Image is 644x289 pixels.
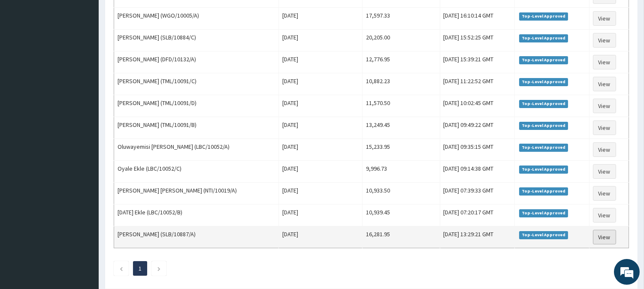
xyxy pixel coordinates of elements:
[593,120,616,135] a: View
[440,139,514,161] td: [DATE] 09:35:15 GMT
[440,183,514,205] td: [DATE] 07:39:33 GMT
[362,205,440,226] td: 10,939.45
[593,11,616,26] a: View
[362,8,440,30] td: 17,597.33
[440,73,514,95] td: [DATE] 11:22:52 GMT
[519,209,568,217] span: Top-Level Approved
[362,30,440,51] td: 20,205.00
[114,30,279,51] td: [PERSON_NAME] (SLB/10884/C)
[593,99,616,113] a: View
[519,34,568,42] span: Top-Level Approved
[593,230,616,244] a: View
[114,117,279,139] td: [PERSON_NAME] (TML/10091/B)
[278,161,362,183] td: [DATE]
[593,164,616,179] a: View
[519,231,568,239] span: Top-Level Approved
[278,8,362,30] td: [DATE]
[141,4,161,25] div: Minimize live chat window
[593,77,616,91] a: View
[278,73,362,95] td: [DATE]
[440,51,514,73] td: [DATE] 15:39:21 GMT
[114,226,279,248] td: [PERSON_NAME] (SLB/10887/A)
[440,161,514,183] td: [DATE] 09:14:38 GMT
[440,30,514,51] td: [DATE] 15:52:25 GMT
[519,144,568,151] span: Top-Level Approved
[593,142,616,157] a: View
[45,48,144,59] div: Chat with us now
[278,139,362,161] td: [DATE]
[519,166,568,173] span: Top-Level Approved
[114,8,279,30] td: [PERSON_NAME] (WGO/10005/A)
[362,73,440,95] td: 10,882.23
[519,12,568,20] span: Top-Level Approved
[278,117,362,139] td: [DATE]
[519,56,568,64] span: Top-Level Approved
[593,186,616,201] a: View
[114,205,279,226] td: [DATE] Ekle (LBC/10052/B)
[278,30,362,51] td: [DATE]
[362,51,440,73] td: 12,776.95
[362,95,440,117] td: 11,570.50
[440,8,514,30] td: [DATE] 16:10:14 GMT
[440,205,514,226] td: [DATE] 07:20:17 GMT
[519,78,568,86] span: Top-Level Approved
[519,187,568,195] span: Top-Level Approved
[114,139,279,161] td: Oluwayemisi [PERSON_NAME] (LBC/10052/A)
[278,183,362,205] td: [DATE]
[114,183,279,205] td: [PERSON_NAME] [PERSON_NAME] (NTI/10019/A)
[157,265,161,272] a: Next page
[278,205,362,226] td: [DATE]
[278,95,362,117] td: [DATE]
[440,95,514,117] td: [DATE] 10:02:45 GMT
[16,43,35,64] img: d_794563401_company_1708531726252_794563401
[362,183,440,205] td: 10,933.50
[50,89,118,175] span: We're online!
[593,55,616,69] a: View
[593,33,616,48] a: View
[114,95,279,117] td: [PERSON_NAME] (TML/10091/D)
[362,226,440,248] td: 16,281.95
[139,265,142,272] a: Page 1 is your current page
[519,100,568,108] span: Top-Level Approved
[362,139,440,161] td: 15,233.95
[114,161,279,183] td: Oyale Ekle (LBC/10052/C)
[114,51,279,73] td: [PERSON_NAME] (DFD/10132/A)
[593,208,616,223] a: View
[278,226,362,248] td: [DATE]
[119,265,123,272] a: Previous page
[362,117,440,139] td: 13,249.45
[519,122,568,129] span: Top-Level Approved
[4,196,163,226] textarea: Type your message and hit 'Enter'
[114,73,279,95] td: [PERSON_NAME] (TML/10091/C)
[440,117,514,139] td: [DATE] 09:49:22 GMT
[278,51,362,73] td: [DATE]
[362,161,440,183] td: 9,996.73
[440,226,514,248] td: [DATE] 13:29:21 GMT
